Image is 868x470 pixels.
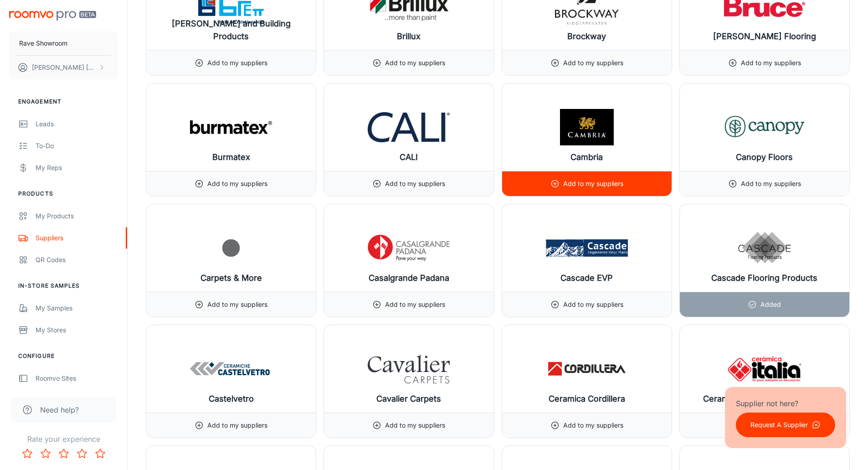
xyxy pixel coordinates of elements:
[32,62,96,72] p: [PERSON_NAME] [PERSON_NAME]
[36,255,118,265] div: QR Codes
[563,420,623,430] p: Add to my suppliers
[369,272,449,284] h6: Casalgrande Padana
[385,179,445,189] p: Add to my suppliers
[563,300,623,310] p: Add to my suppliers
[741,179,801,189] p: Add to my suppliers
[549,393,625,405] h6: Ceramica Cordillera
[567,30,606,43] h6: Brockway
[570,151,603,164] h6: Cambria
[376,393,441,405] h6: Cavalier Carpets
[400,151,418,164] h6: CALI
[207,420,267,430] p: Add to my suppliers
[736,151,793,164] h6: Canopy Floors
[190,230,272,266] img: Carpets & More
[368,109,450,145] img: CALI
[736,398,835,409] p: Supplier not here?
[546,109,628,145] img: Cambria
[760,300,781,310] p: Added
[36,163,118,173] div: My Reps
[36,119,118,129] div: Leads
[546,351,628,387] img: Ceramica Cordillera
[36,233,118,243] div: Suppliers
[154,17,308,43] h6: [PERSON_NAME] and Building Products
[563,58,623,68] p: Add to my suppliers
[212,151,250,164] h6: Burmatex
[55,444,73,463] button: Rate 3 star
[397,30,421,43] h6: Brillux
[724,351,806,387] img: Ceramica Italia
[724,109,806,145] img: Canopy Floors
[385,300,445,310] p: Add to my suppliers
[18,444,36,463] button: Rate 1 star
[368,230,450,266] img: Casalgrande Padana
[209,393,254,405] h6: Castelvetro
[40,404,79,415] span: Need help?
[560,272,613,284] h6: Cascade EVP
[36,325,118,335] div: My Stores
[711,272,817,284] h6: Cascade Flooring Products
[207,58,267,68] p: Add to my suppliers
[368,351,450,387] img: Cavalier Carpets
[385,420,445,430] p: Add to my suppliers
[9,56,118,79] button: [PERSON_NAME] [PERSON_NAME]
[741,58,801,68] p: Add to my suppliers
[207,179,267,189] p: Add to my suppliers
[750,420,808,430] p: Request A Supplier
[385,58,445,68] p: Add to my suppliers
[563,179,623,189] p: Add to my suppliers
[9,11,96,21] img: Roomvo PRO Beta
[73,444,91,463] button: Rate 4 star
[190,109,272,145] img: Burmatex
[703,393,826,405] h6: Ceramica [GEOGRAPHIC_DATA]
[190,351,272,387] img: Castelvetro
[36,141,118,151] div: To-do
[36,444,55,463] button: Rate 2 star
[91,444,109,463] button: Rate 5 star
[36,373,118,383] div: Roomvo Sites
[200,272,262,284] h6: Carpets & More
[713,30,816,43] h6: [PERSON_NAME] Flooring
[546,230,628,266] img: Cascade EVP
[724,230,806,266] img: Cascade Flooring Products
[9,31,118,55] button: Rave Showroom
[36,211,118,221] div: My Products
[36,303,118,313] div: My Samples
[7,434,120,444] p: Rate your experience
[207,300,267,310] p: Add to my suppliers
[736,413,835,437] button: Request A Supplier
[19,38,67,48] p: Rave Showroom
